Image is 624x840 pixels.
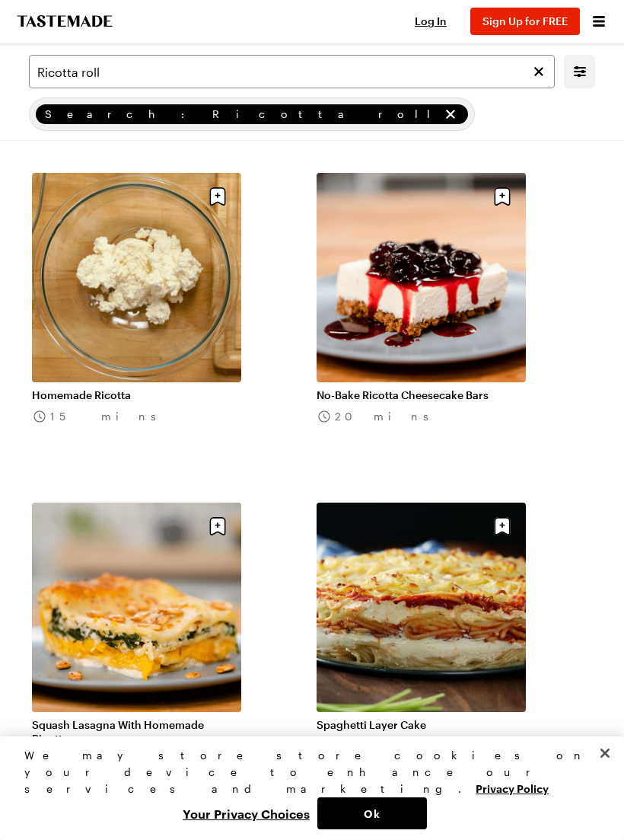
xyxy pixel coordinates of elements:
span: Search: Ricotta roll [45,106,439,123]
button: Clear search [530,63,547,80]
button: Save recipe [203,182,232,211]
button: remove Search: Ricotta roll [442,106,459,123]
button: Save recipe [488,182,517,211]
a: No-Bake Ricotta Cheesecake Bars [317,388,526,402]
div: Privacy [24,747,587,829]
button: Log In [400,14,461,29]
button: Save recipe [203,512,232,541]
a: Homemade Ricotta [32,388,241,402]
a: More information about your privacy, opens in a new tab [476,781,549,795]
div: We may store store cookies on your device to enhance our services and marketing. [24,747,587,797]
a: Squash Lasagna With Homemade Ricotta [32,718,241,746]
button: Mobile filters [570,62,590,81]
a: Spaghetti Layer Cake [317,718,526,732]
button: Save recipe [488,512,517,541]
span: Sign Up for FREE [482,14,568,27]
button: Open menu [589,11,609,31]
button: Your Privacy Choices [175,797,317,829]
button: Ok [317,797,427,829]
button: Close [588,736,622,770]
button: Sign Up for FREE [470,8,580,35]
a: To Tastemade Home Page [15,15,114,27]
span: Log In [415,14,447,27]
